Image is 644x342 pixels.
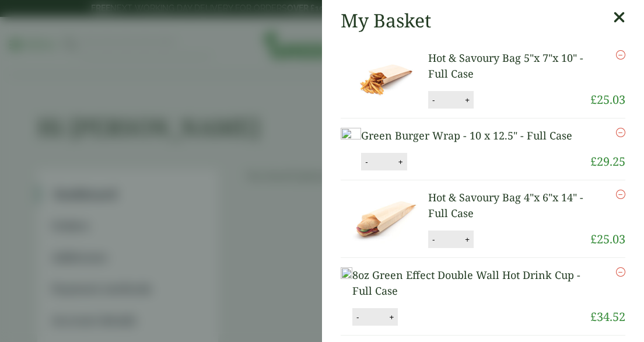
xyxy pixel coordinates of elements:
bdi: 25.03 [590,92,625,107]
button: + [386,312,397,322]
span: £ [590,92,597,107]
a: Remove this item [616,128,625,137]
a: Green Burger Wrap - 10 x 12.5" - Full Case [361,128,572,142]
a: Hot & Savoury Bag 4"x 6"x 14" - Full Case [428,190,583,220]
button: - [429,95,438,105]
a: Remove this item [616,267,625,277]
a: Remove this item [616,190,625,199]
bdi: 25.03 [590,231,625,247]
button: - [362,157,371,167]
span: £ [590,309,597,324]
a: Hot & Savoury Bag 5"x 7"x 10" - Full Case [428,51,583,81]
span: £ [590,231,597,247]
button: + [461,235,473,245]
bdi: 34.52 [590,309,625,324]
button: - [429,235,438,245]
bdi: 29.25 [590,153,625,169]
span: £ [590,153,597,169]
button: + [461,95,473,105]
a: Remove this item [616,50,625,60]
a: 8oz Green Effect Double Wall Hot Drink Cup - Full Case [352,268,580,298]
h2: My Basket [341,9,431,32]
button: - [353,312,362,322]
button: + [395,157,407,167]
